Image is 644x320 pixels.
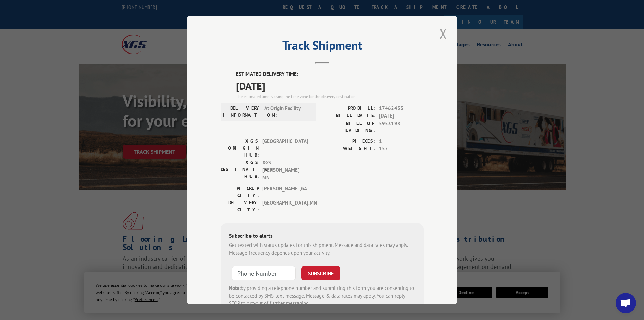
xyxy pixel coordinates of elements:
label: PROBILL: [322,105,376,112]
div: Subscribe to alerts [229,232,415,241]
label: XGS ORIGIN HUB: [221,137,259,159]
label: XGS DESTINATION HUB: [221,159,259,182]
label: PIECES: [322,137,376,145]
span: [GEOGRAPHIC_DATA] , MN [262,199,308,213]
strong: Note: [229,285,241,291]
div: by providing a telephone number and submitting this form you are consenting to be contacted by SM... [229,284,415,307]
div: Get texted with status updates for this shipment. Message and data rates may apply. Message frequ... [229,241,415,257]
span: [DATE] [379,112,424,120]
span: XGS [PERSON_NAME] MN [262,159,308,182]
span: [GEOGRAPHIC_DATA] [262,137,308,159]
button: Close modal [437,24,449,43]
label: DELIVERY INFORMATION: [223,105,261,119]
span: 157 [379,145,424,153]
span: [PERSON_NAME] , GA [262,185,308,199]
label: DELIVERY CITY: [221,199,259,213]
span: 1 [379,137,424,145]
h2: Track Shipment [221,41,424,54]
span: At Origin Facility [264,105,310,119]
div: The estimated time is using the time zone for the delivery destination. [236,93,424,100]
span: 17462453 [379,105,424,112]
label: BILL DATE: [322,112,376,120]
label: ESTIMATED DELIVERY TIME: [236,70,424,78]
button: SUBSCRIBE [301,266,340,280]
input: Phone Number [232,266,296,280]
label: WEIGHT: [322,145,376,153]
span: [DATE] [236,78,424,93]
a: Open chat [616,293,636,313]
span: 5953198 [379,120,424,134]
label: PICKUP CITY: [221,185,259,199]
label: BILL OF LADING: [322,120,376,134]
